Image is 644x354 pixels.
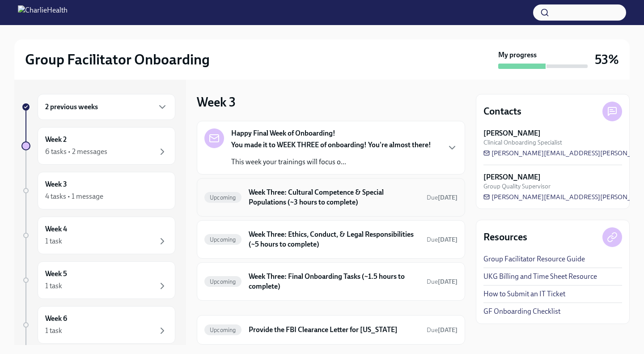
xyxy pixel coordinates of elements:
[595,51,619,68] h3: 53%
[231,141,431,149] strong: You made it to WEEK THREE of onboarding! You're almost there!
[483,230,527,244] h4: Resources
[204,186,458,209] a: UpcomingWeek Three: Cultural Competence & Special Populations (~3 hours to complete)Due[DATE]
[231,128,335,138] strong: Happy Final Week of Onboarding!
[204,236,241,243] span: Upcoming
[483,172,541,182] strong: [PERSON_NAME]
[483,254,585,264] a: Group Facilitator Resource Guide
[45,314,67,324] h6: Week 6
[498,50,537,60] strong: My progress
[18,5,68,20] img: CharlieHealth
[204,327,241,333] span: Upcoming
[45,269,67,279] h6: Week 5
[249,272,419,291] h6: Week Three: Final Onboarding Tasks (~1.5 hours to complete)
[204,228,458,251] a: UpcomingWeek Three: Ethics, Conduct, & Legal Responsibilities (~5 hours to complete)Due[DATE]
[204,278,241,285] span: Upcoming
[45,281,62,291] div: 1 task
[427,236,458,243] span: Due
[427,278,458,286] span: Due
[45,224,67,234] h6: Week 4
[427,235,458,244] span: October 6th, 2025 10:00
[438,194,458,201] strong: [DATE]
[249,230,419,249] h6: Week Three: Ethics, Conduct, & Legal Responsibilities (~5 hours to complete)
[231,157,431,167] p: This week your trainings will focus o...
[483,105,521,118] h4: Contacts
[21,261,175,299] a: Week 51 task
[483,272,597,281] a: UKG Billing and Time Sheet Resource
[483,289,565,299] a: How to Submit an IT Ticket
[204,323,458,337] a: UpcomingProvide the FBI Clearance Letter for [US_STATE]Due[DATE]
[427,194,458,201] span: Due
[204,194,241,201] span: Upcoming
[438,326,458,334] strong: [DATE]
[483,138,562,147] span: Clinical Onboarding Specialist
[204,270,458,293] a: UpcomingWeek Three: Final Onboarding Tasks (~1.5 hours to complete)Due[DATE]
[45,102,98,112] h6: 2 previous weeks
[21,172,175,209] a: Week 34 tasks • 1 message
[427,326,458,334] span: Due
[21,127,175,165] a: Week 26 tasks • 2 messages
[25,51,210,68] h2: Group Facilitator Onboarding
[45,135,67,145] h6: Week 2
[45,192,103,201] div: 4 tasks • 1 message
[249,188,419,207] h6: Week Three: Cultural Competence & Special Populations (~3 hours to complete)
[438,236,458,243] strong: [DATE]
[21,217,175,254] a: Week 41 task
[38,94,175,120] div: 2 previous weeks
[197,94,236,110] h3: Week 3
[21,306,175,344] a: Week 61 task
[45,147,107,157] div: 6 tasks • 2 messages
[45,326,62,336] div: 1 task
[483,128,541,138] strong: [PERSON_NAME]
[45,179,67,189] h6: Week 3
[249,325,419,335] h6: Provide the FBI Clearance Letter for [US_STATE]
[45,236,62,246] div: 1 task
[427,277,458,286] span: October 4th, 2025 10:00
[483,307,560,316] a: GF Onboarding Checklist
[483,182,551,191] span: Group Quality Supervisor
[427,326,458,334] span: October 21st, 2025 10:00
[438,278,458,286] strong: [DATE]
[427,193,458,202] span: October 6th, 2025 10:00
